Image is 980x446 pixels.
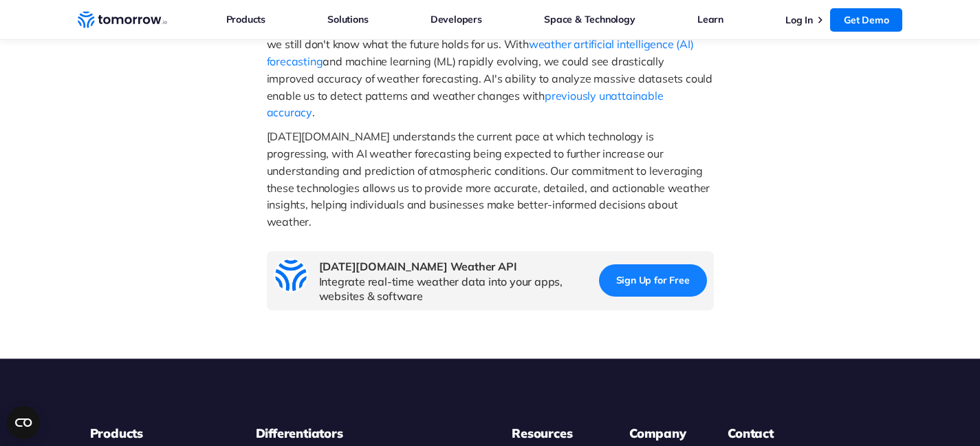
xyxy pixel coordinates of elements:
a: Home link [78,10,167,30]
span: [DATE][DOMAIN_NAME] understands the current pace at which technology is progressing, with AI weat... [267,129,712,229]
h3: Products [90,425,219,442]
a: Products [226,10,265,28]
h3: Differentiators [256,425,475,442]
a: Space & Technology [544,10,635,28]
a: Log In [785,14,813,26]
span: . [312,105,315,119]
h3: Resources [512,425,592,442]
button: Open CMP widget [7,406,40,439]
h3: Company [629,425,690,442]
a: Solutions [327,10,368,28]
a: Learn [697,10,723,28]
a: Developers [431,10,482,28]
a: Get Demo [830,8,902,32]
dt: Contact [728,425,890,442]
span: and machine learning (ML) rapidly evolving, we could see drastically improved accuracy of weather... [267,54,715,103]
